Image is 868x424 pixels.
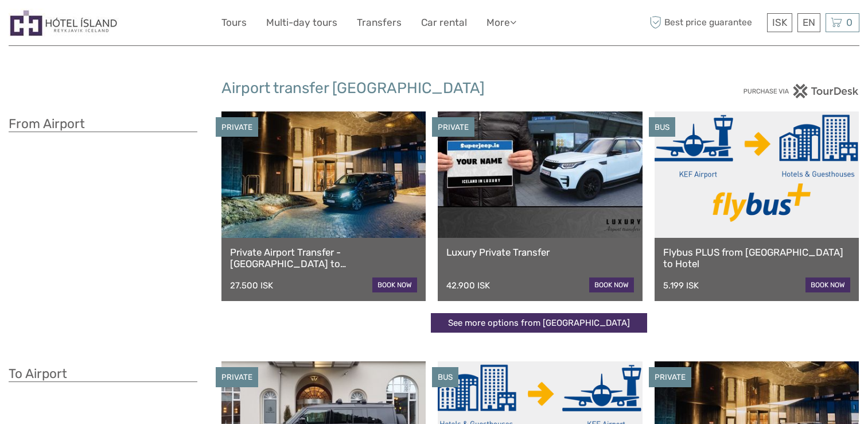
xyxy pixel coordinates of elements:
span: 0 [844,17,854,28]
img: Hótel Ísland [9,9,119,37]
h2: Airport transfer [GEOGRAPHIC_DATA] [221,79,647,98]
span: ISK [772,17,787,28]
a: Tours [221,14,247,31]
div: 5.199 ISK [663,280,699,291]
div: BUS [432,367,458,387]
a: Luxury Private Transfer [446,246,633,258]
span: Best price guarantee [647,13,764,32]
div: 27.500 ISK [230,280,273,291]
a: book now [589,277,634,292]
a: book now [372,277,417,292]
a: book now [805,277,850,292]
a: Private Airport Transfer - [GEOGRAPHIC_DATA] to [GEOGRAPHIC_DATA] [230,246,417,270]
a: See more options from [GEOGRAPHIC_DATA] [431,313,647,333]
div: PRIVATE [216,117,258,137]
h3: To Airport [9,366,197,382]
a: Transfers [357,14,402,31]
div: PRIVATE [432,117,474,137]
img: PurchaseViaTourDesk.png [743,84,859,98]
div: EN [797,13,820,32]
a: Car rental [421,14,467,31]
div: PRIVATE [649,367,691,387]
a: More [486,14,516,31]
div: BUS [649,117,675,137]
a: Multi-day tours [266,14,337,31]
div: 42.900 ISK [446,280,490,291]
div: PRIVATE [216,367,258,387]
h3: From Airport [9,116,197,132]
a: Flybus PLUS from [GEOGRAPHIC_DATA] to Hotel [663,246,850,270]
